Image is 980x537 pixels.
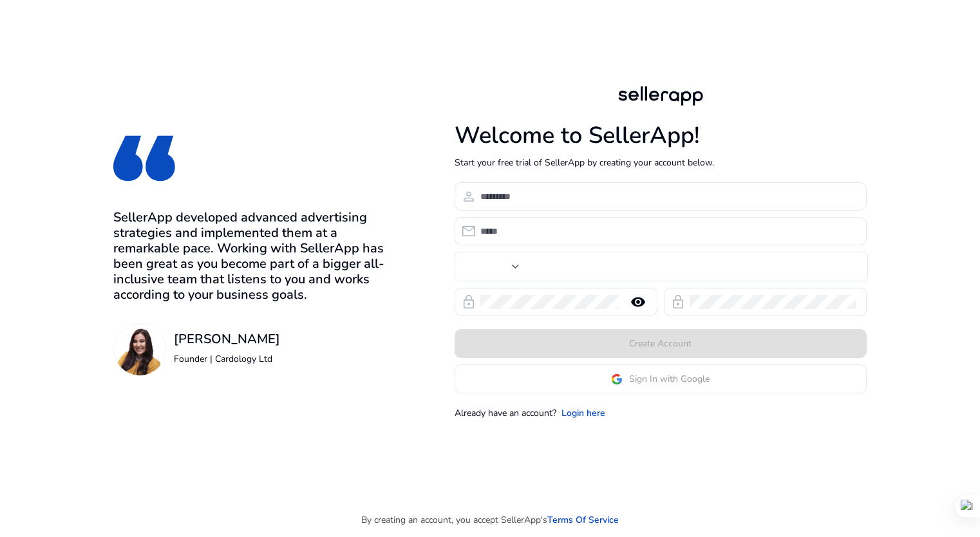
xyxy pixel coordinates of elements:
span: lock [670,294,686,310]
h3: [PERSON_NAME] [174,332,280,347]
p: Start your free trial of SellerApp by creating your account below. [455,156,867,169]
span: lock [461,294,476,310]
a: Login here [561,406,605,420]
a: Terms Of Service [547,513,619,527]
span: email [461,223,476,239]
p: Founder | Cardology Ltd [174,352,280,366]
mat-icon: remove_red_eye [623,294,654,310]
p: Already have an account? [455,406,556,420]
span: person [461,189,476,204]
h1: Welcome to SellerApp! [455,122,867,149]
h3: SellerApp developed advanced advertising strategies and implemented them at a remarkable pace. Wo... [113,210,388,303]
